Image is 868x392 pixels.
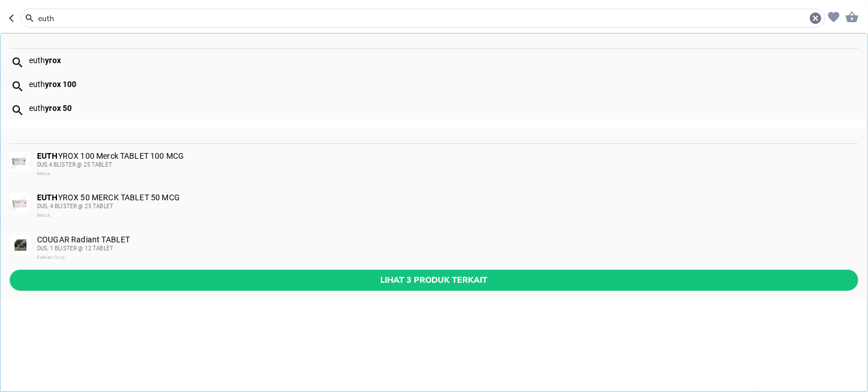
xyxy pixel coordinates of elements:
[37,151,58,160] b: EUTH
[45,80,76,89] b: yrox 100
[37,235,857,262] div: COUGAR Radiant TABLET
[10,270,858,291] button: Lihat 3 produk terkait
[37,151,857,179] div: YROX 100 Merck TABLET 100 MCG
[37,203,113,209] span: DUS, 4 BLISTER @ 25 TABLET
[37,245,113,251] span: DUS, 1 BLISTER @ 12 TABLET
[37,171,50,176] span: Merck
[19,273,849,287] span: Lihat 3 produk terkait
[37,13,809,24] input: Cari 4000+ produk di sini
[37,255,64,260] span: Eckhart Corp
[45,56,61,65] b: yrox
[29,56,858,65] div: euth
[45,104,72,113] b: yrox 50
[37,162,112,168] span: DUS,4 BLISTER @ 25 TABLET
[29,80,858,89] div: euth
[37,193,857,220] div: YROX 50 MERCK TABLET 50 MCG
[37,213,50,218] span: Merck
[37,193,58,202] b: EUTH
[29,104,858,113] div: euth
